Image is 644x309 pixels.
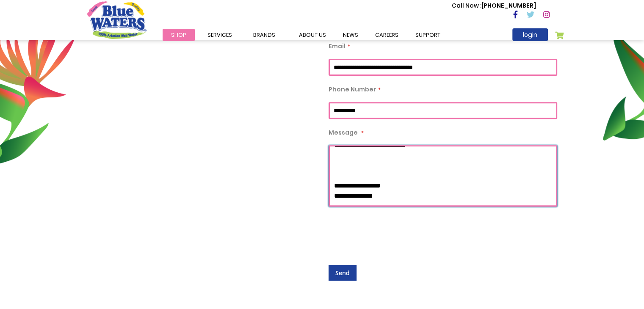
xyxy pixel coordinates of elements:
span: Send [335,269,350,277]
span: Email [329,42,345,50]
iframe: reCAPTCHA [329,215,457,248]
span: Message [329,128,358,137]
a: login [512,28,548,41]
p: [PHONE_NUMBER] [452,1,536,10]
a: support [407,29,449,41]
a: News [334,29,367,41]
span: Services [207,31,232,39]
button: Send [329,265,357,281]
span: Shop [171,31,186,39]
a: store logo [87,1,146,39]
a: careers [367,29,407,41]
a: about us [290,29,334,41]
span: Phone Number [329,85,376,94]
span: Brands [253,31,275,39]
span: Call Now : [452,1,481,10]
